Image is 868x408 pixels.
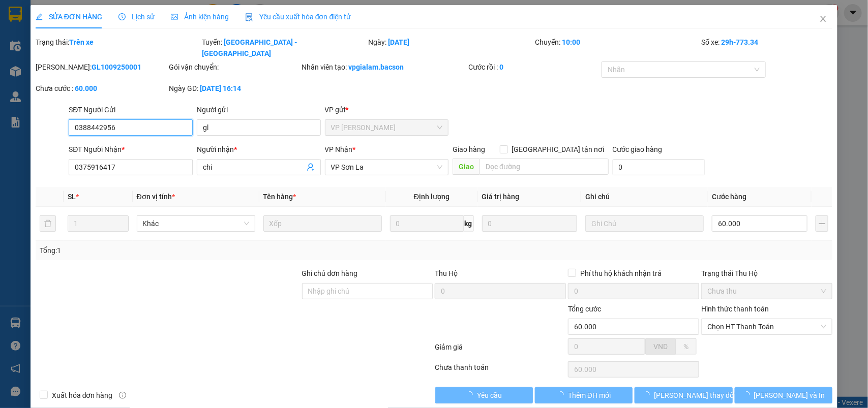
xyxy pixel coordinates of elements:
[325,104,449,115] div: VP gửi
[534,37,700,59] div: Chuyến:
[613,159,705,175] input: Cước giao hàng
[535,387,633,403] button: Thêm ĐH mới
[331,120,443,135] span: VP Gia Lâm
[169,61,300,73] div: Gói vận chuyển:
[68,193,76,201] span: SL
[35,37,201,59] div: Trạng thái:
[482,215,578,232] input: 0
[508,144,609,155] span: [GEOGRAPHIC_DATA] tận nơi
[69,144,193,155] div: SĐT Người Nhận
[200,84,241,92] b: [DATE] 16:14
[368,37,534,59] div: Ngày:
[48,390,117,401] span: Xuất hóa đơn hàng
[557,391,568,398] span: loading
[92,63,141,71] b: GL1009250001
[477,390,502,401] span: Yêu cầu
[707,319,826,334] span: Chọn HT Thanh Toán
[754,390,825,401] span: [PERSON_NAME] và In
[119,392,126,399] span: info-circle
[302,61,466,73] div: Nhân viên tạo:
[735,387,832,403] button: [PERSON_NAME] và In
[40,245,336,256] div: Tổng: 1
[171,13,178,20] span: picture
[562,38,580,46] b: 10:00
[435,387,533,403] button: Yêu cầu
[263,193,296,201] span: Tên hàng
[701,268,832,279] div: Trạng thái Thu Hộ
[701,305,769,313] label: Hình thức thanh toán
[40,215,56,232] button: delete
[137,193,175,201] span: Đơn vị tính
[36,13,43,20] span: edit
[435,269,458,277] span: Thu Hộ
[201,37,367,59] div: Tuyến:
[302,269,358,277] label: Ghi chú đơn hàng
[613,145,663,153] label: Cước giao hàng
[466,391,477,398] span: loading
[69,38,94,46] b: Trên xe
[480,159,609,175] input: Dọc đường
[468,61,600,73] div: Cước rồi :
[585,215,704,232] input: Ghi Chú
[434,362,567,380] div: Chưa thanh toán
[307,163,315,171] span: user-add
[388,38,410,46] b: [DATE]
[809,5,837,34] button: Close
[712,193,746,201] span: Cước hàng
[434,341,567,359] div: Giảm giá
[721,38,758,46] b: 29h-773.34
[816,215,828,232] button: plus
[576,268,666,279] span: Phí thu hộ khách nhận trả
[171,13,229,21] span: Ảnh kiện hàng
[414,193,450,201] span: Định lượng
[568,305,601,313] span: Tổng cước
[69,104,193,115] div: SĐT Người Gửi
[202,38,297,57] b: [GEOGRAPHIC_DATA] - [GEOGRAPHIC_DATA]
[707,284,826,299] span: Chưa thu
[197,144,321,155] div: Người nhận
[453,159,480,175] span: Giao
[635,387,732,403] button: [PERSON_NAME] thay đổi
[118,13,126,20] span: clock-circle
[743,391,754,398] span: loading
[568,390,611,401] span: Thêm ĐH mới
[653,342,668,351] span: VND
[349,63,404,71] b: vpgialam.bacson
[683,342,689,351] span: %
[581,187,708,207] th: Ghi chú
[263,215,382,232] input: VD: Bàn, Ghế
[464,215,474,232] span: kg
[245,13,351,21] span: Yêu cầu xuất hóa đơn điện tử
[331,160,443,175] span: VP Sơn La
[245,13,253,21] img: icon
[819,15,827,23] span: close
[643,391,654,398] span: loading
[169,83,300,94] div: Ngày GD:
[118,13,155,21] span: Lịch sử
[700,37,833,59] div: Số xe:
[197,104,321,115] div: Người gửi
[654,390,735,401] span: [PERSON_NAME] thay đổi
[36,83,167,94] div: Chưa cước :
[36,61,167,73] div: [PERSON_NAME]:
[143,216,249,231] span: Khác
[75,84,97,92] b: 60.000
[36,13,102,21] span: SỬA ĐƠN HÀNG
[453,145,485,153] span: Giao hàng
[325,145,353,153] span: VP Nhận
[302,283,433,299] input: Ghi chú đơn hàng
[499,63,503,71] b: 0
[482,193,520,201] span: Giá trị hàng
